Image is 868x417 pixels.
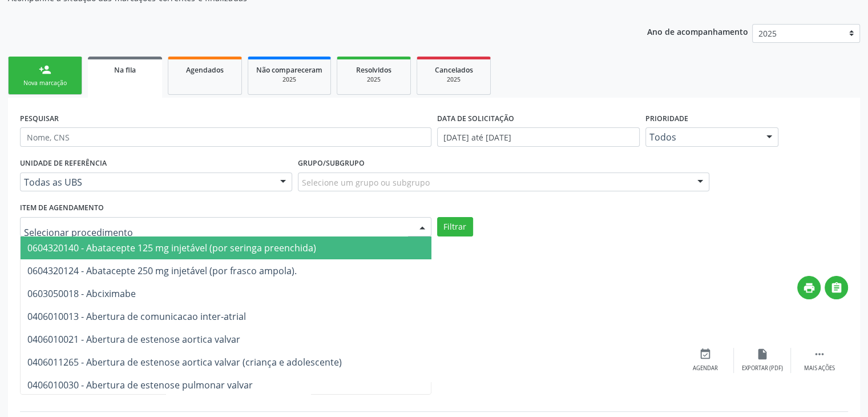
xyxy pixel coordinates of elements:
[20,155,107,173] label: UNIDADE DE REFERÊNCIA
[647,24,748,38] p: Ano de acompanhamento
[437,127,640,147] input: Selecione um intervalo
[649,131,756,143] span: Todos
[803,282,815,294] i: print
[27,379,253,391] span: 0406010030 - Abertura de estenose pulmonar valvar
[39,63,51,76] div: person_add
[742,364,783,372] div: Exportar (PDF)
[20,199,104,217] label: Item de agendamento
[27,356,342,368] span: 0406011265 - Abertura de estenose aortica valvar (criança e adolescente)
[699,348,712,360] i: event_available
[356,65,391,75] span: Resolvidos
[804,364,835,372] div: Mais ações
[425,75,482,84] div: 2025
[256,75,322,84] div: 2025
[645,110,688,127] label: Prioridade
[345,75,402,84] div: 2025
[256,65,322,75] span: Não compareceram
[20,127,431,147] input: Nome, CNS
[27,333,240,346] span: 0406010021 - Abertura de estenose aortica valvar
[24,177,269,188] span: Todas as UBS
[27,310,246,323] span: 0406010013 - Abertura de comunicacao inter-atrial
[302,177,430,189] span: Selecione um grupo ou subgrupo
[298,155,365,173] label: Grupo/Subgrupo
[27,287,136,300] span: 0603050018 - Abciximabe
[830,282,843,294] i: 
[756,348,769,360] i: insert_drive_file
[27,242,316,254] span: 0604320140 - Abatacepte 125 mg injetável (por seringa preenchida)
[825,276,848,299] button: 
[437,217,473,236] button: Filtrar
[20,110,59,127] label: PESQUISAR
[437,110,514,127] label: DATA DE SOLICITAÇÃO
[27,264,297,277] span: 0604320124 - Abatacepte 250 mg injetável (por frasco ampola).
[797,276,821,299] button: print
[114,65,136,75] span: Na fila
[24,221,408,244] input: Selecionar procedimento
[693,364,718,372] div: Agendar
[813,348,826,360] i: 
[186,65,224,75] span: Agendados
[17,79,74,87] div: Nova marcação
[435,65,473,75] span: Cancelados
